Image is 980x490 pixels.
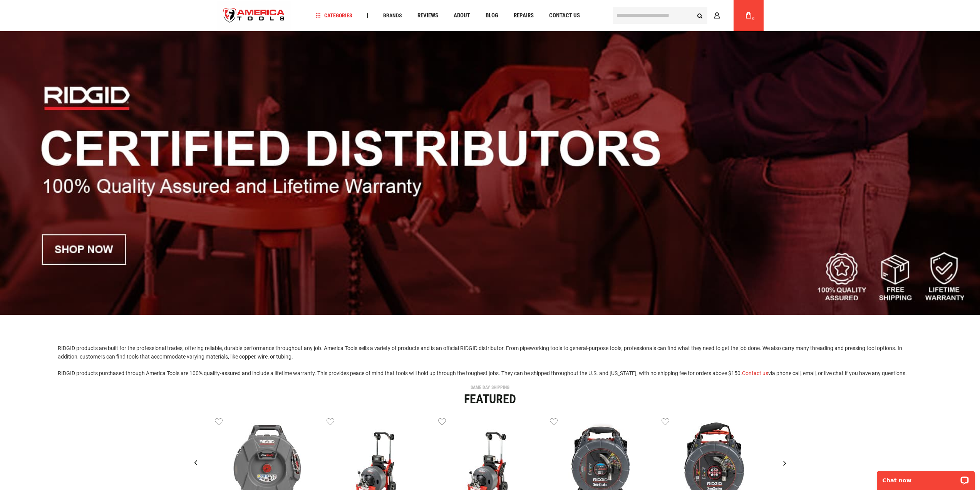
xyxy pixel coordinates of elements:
div: Next slide [775,453,794,473]
span: Brands [383,13,402,18]
iframe: LiveChat chat widget [872,466,980,490]
img: America Tools [217,1,291,30]
span: Categories [315,13,352,18]
a: Blog [482,10,502,21]
span: 0 [752,17,755,21]
span: About [454,13,470,19]
span: Repairs [514,13,534,19]
a: Categories [312,10,356,21]
p: RIDGID products purchased through America Tools are 100% quality-assured and include a lifetime w... [58,369,922,377]
a: Contact Us [546,10,583,21]
div: SAME DAY SHIPPING [215,385,766,390]
span: Reviews [417,13,438,19]
a: Repairs [510,10,537,21]
a: Reviews [414,10,442,21]
a: store logo [217,1,291,30]
div: Featured [215,393,766,405]
span: Blog [486,13,498,19]
div: Previous slide [186,453,205,473]
a: Contact us [742,370,768,376]
p: RIDGID products are built for the professional trades, offering reliable, durable performance thr... [58,344,922,361]
button: Search [693,8,707,23]
span: Contact Us [549,13,580,19]
a: Brands [380,10,405,21]
a: About [450,10,474,21]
